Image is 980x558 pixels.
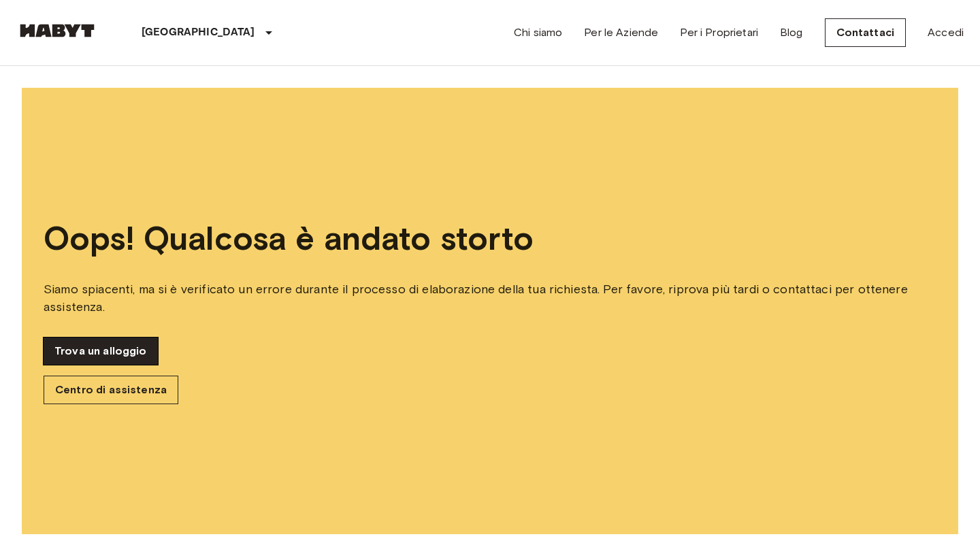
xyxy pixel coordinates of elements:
a: Chi siamo [514,24,562,41]
a: Accedi [928,24,964,41]
a: Blog [780,24,803,41]
span: Siamo spiacenti, ma si è verificato un errore durante il processo di elaborazione della tua richi... [44,280,936,316]
img: Habyt [16,24,98,37]
p: [GEOGRAPHIC_DATA] [142,24,255,41]
a: Per i Proprietari [680,24,758,41]
span: Oops! Qualcosa è andato storto [44,218,936,259]
a: Per le Aziende [584,24,658,41]
a: Trova un alloggio [44,338,158,365]
a: Contattaci [825,18,906,47]
a: Centro di assistenza [44,376,178,404]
